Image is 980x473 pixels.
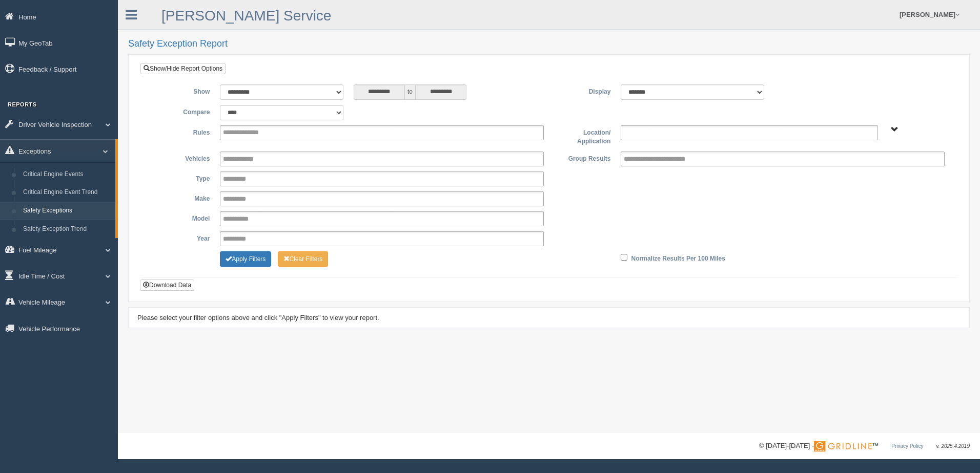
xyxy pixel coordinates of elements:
a: Safety Exceptions [18,202,115,220]
label: Show [148,84,215,97]
a: Show/Hide Report Options [140,63,226,74]
a: Critical Engine Event Trend [18,183,115,202]
a: Safety Exception Trend [18,220,115,239]
a: Critical Engine Events [18,165,115,184]
h2: Safety Exception Report [128,39,970,49]
label: Normalize Results Per 100 Miles [631,251,725,264]
a: Privacy Policy [891,443,923,449]
label: Model [148,211,215,224]
span: Please select your filter options above and click "Apply Filters" to view your report. [137,314,379,321]
div: © [DATE]-[DATE] - ™ [759,441,970,451]
label: Make [148,191,215,204]
img: Gridline [814,441,872,451]
label: Vehicles [148,152,215,164]
button: Download Data [140,279,194,291]
a: [PERSON_NAME] Service [161,8,331,24]
span: to [405,84,415,100]
button: Change Filter Options [220,251,271,267]
label: Group Results [549,152,616,164]
label: Compare [148,105,215,117]
label: Year [148,231,215,244]
label: Type [148,171,215,184]
button: Change Filter Options [278,251,329,267]
label: Display [549,84,616,97]
label: Rules [148,125,215,138]
span: v. 2025.4.2019 [936,443,970,449]
label: Location/ Application [549,125,616,146]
